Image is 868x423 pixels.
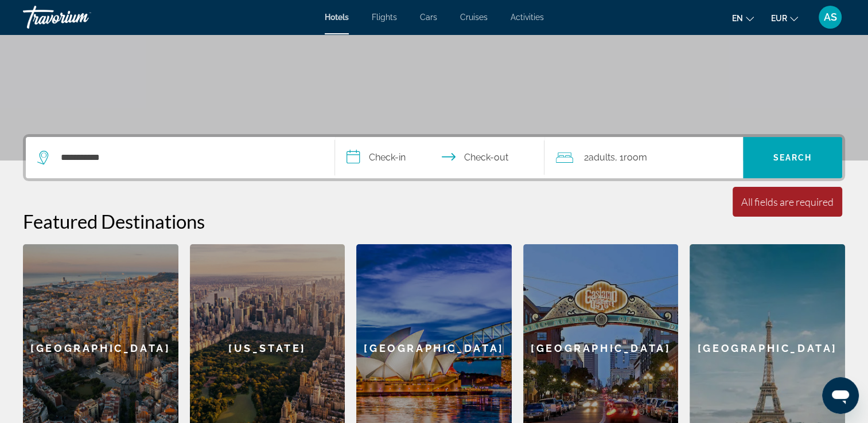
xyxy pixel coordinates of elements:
button: Change language [732,10,754,26]
iframe: Bouton de lancement de la fenêtre de messagerie [822,377,859,414]
a: Flights [372,13,397,22]
span: en [732,14,743,23]
button: Select check in and out date [335,137,545,178]
div: All fields are required [741,195,834,208]
a: Hotels [325,13,349,22]
a: Cruises [460,13,488,22]
button: Change currency [771,10,798,26]
span: AS [824,11,837,23]
div: Search widget [26,137,842,178]
span: Room [623,152,647,163]
input: Search hotel destination [60,149,317,166]
span: Adults [588,152,614,163]
span: Search [773,153,812,162]
button: Travelers: 2 adults, 0 children [544,137,743,178]
a: Cars [420,13,437,22]
span: 2 [583,150,614,166]
a: Activities [511,13,544,22]
button: User Menu [815,5,845,29]
span: , 1 [614,150,647,166]
a: Travorium [23,2,138,32]
span: EUR [771,14,787,23]
button: Search [743,137,842,178]
h2: Featured Destinations [23,210,845,233]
